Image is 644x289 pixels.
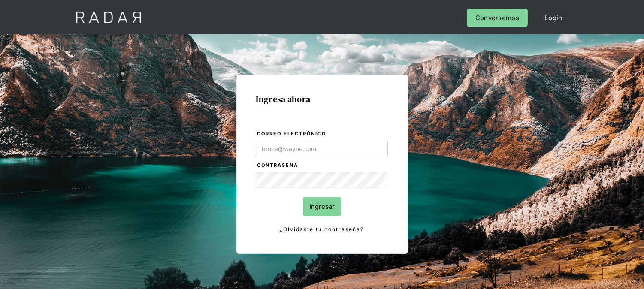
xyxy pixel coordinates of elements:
[257,161,388,170] label: Contraseña
[467,9,528,27] a: Conversemos
[257,225,388,234] a: ¿Olvidaste tu contraseña?
[257,141,388,157] input: bruce@wayne.com
[303,197,341,216] input: Ingresar
[257,130,388,138] label: Correo electrónico
[256,129,388,234] form: Login Form
[536,9,571,27] a: Login
[256,94,388,104] h1: Ingresa ahora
